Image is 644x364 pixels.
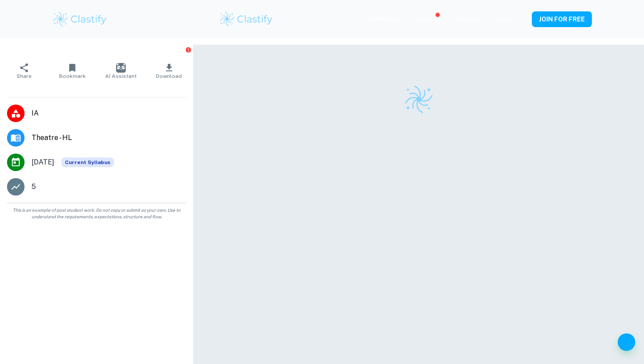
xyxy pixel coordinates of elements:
[61,157,114,167] div: This exemplar is based on the current syllabus. Feel free to refer to it for inspiration/ideas wh...
[52,10,108,28] img: Clastify logo
[4,207,190,220] span: This is an example of past student work. Do not copy or submit as your own. Use to understand the...
[105,73,137,79] span: AI Assistant
[532,11,592,27] button: JOIN FOR FREE
[32,157,54,168] span: [DATE]
[97,59,145,83] button: AI Assistant
[185,46,191,53] button: Report issue
[17,73,32,79] span: Share
[32,108,186,119] span: IA
[618,333,635,351] button: Help and Feedback
[59,73,86,79] span: Bookmark
[32,182,36,192] p: 5
[145,59,193,83] button: Download
[219,10,274,28] img: Clastify logo
[455,16,480,23] a: Schools
[156,73,182,79] span: Download
[116,63,126,73] img: AI Assistant
[367,14,399,24] p: Exemplars
[417,15,438,24] p: Review
[61,157,114,167] span: Current Syllabus
[403,84,434,115] img: Clastify logo
[497,16,514,23] a: Login
[32,133,186,143] span: Theatre - HL
[48,59,96,83] button: Bookmark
